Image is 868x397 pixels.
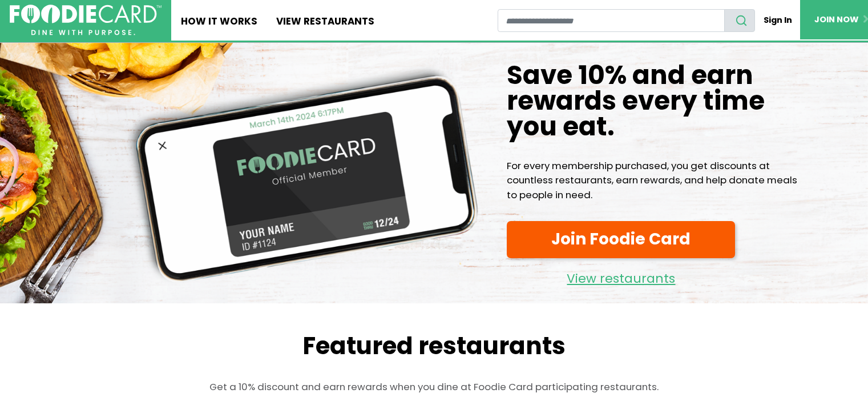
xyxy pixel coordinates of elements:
[507,221,735,258] a: Join Foodie Card
[507,263,735,289] a: View restaurants
[92,380,777,394] p: Get a 10% discount and earn rewards when you dine at Foodie Card participating restaurants.
[498,9,725,32] input: restaurant search
[755,9,800,31] a: Sign In
[724,9,755,32] button: search
[507,62,804,140] h1: Save 10% and earn rewards every time you eat.
[92,332,777,360] h2: Featured restaurants
[10,5,162,35] img: FoodieCard; Eat, Drink, Save, Donate
[507,159,804,202] p: For every membership purchased, you get discounts at countless restaurants, earn rewards, and hel...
